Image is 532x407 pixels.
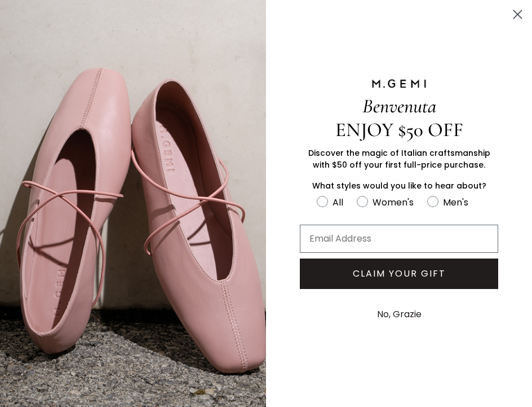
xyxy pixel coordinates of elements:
[373,195,414,209] div: Women's
[362,94,436,118] span: Benvenuta
[308,147,490,170] span: Discover the magic of Italian craftsmanship with $50 off your first full-price purchase.
[508,5,527,24] button: Close dialog
[300,225,498,253] input: Email Address
[335,118,463,142] span: ENJOY $50 OFF
[312,180,486,191] span: What styles would you like to hear about?
[443,195,468,209] div: Men's
[371,300,427,329] button: No, Grazie
[333,195,343,209] div: All
[300,259,498,289] button: CLAIM YOUR GIFT
[371,78,427,89] img: M.GEMI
